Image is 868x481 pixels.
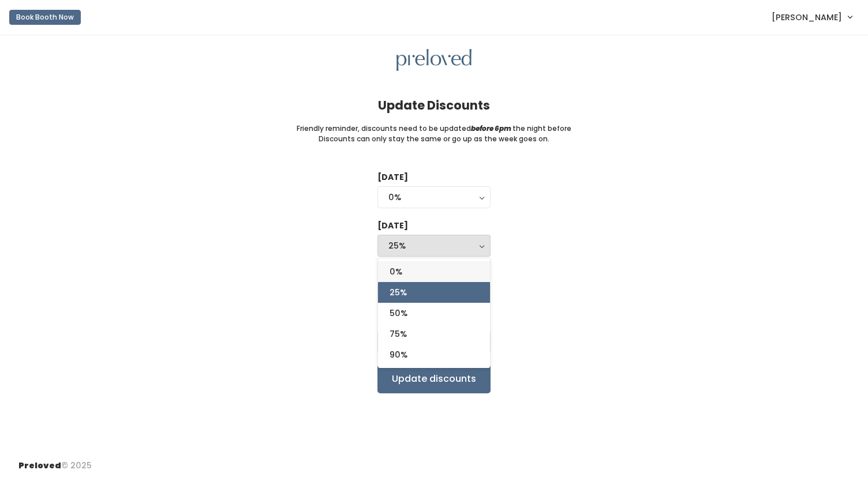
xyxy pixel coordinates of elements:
[319,134,549,144] small: Discounts can only stay the same or go up as the week goes on.
[388,239,480,252] div: 25%
[388,191,480,204] div: 0%
[297,123,571,134] small: Friendly reminder, discounts need to be updated the night before
[396,49,472,72] img: preloved logo
[390,328,407,340] span: 75%
[9,10,81,25] button: Book Booth Now
[378,99,490,112] h4: Update Discounts
[377,220,408,232] label: [DATE]
[18,450,92,472] div: © 2025
[377,364,491,393] input: Update discounts
[377,186,491,208] button: 0%
[390,265,402,278] span: 0%
[18,460,61,471] span: Preloved
[377,171,408,183] label: [DATE]
[390,286,407,299] span: 25%
[377,235,491,257] button: 25%
[471,123,511,133] i: before 6pm
[760,5,863,29] a: [PERSON_NAME]
[9,5,81,30] a: Book Booth Now
[390,307,407,320] span: 50%
[772,11,842,24] span: [PERSON_NAME]
[390,348,407,361] span: 90%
